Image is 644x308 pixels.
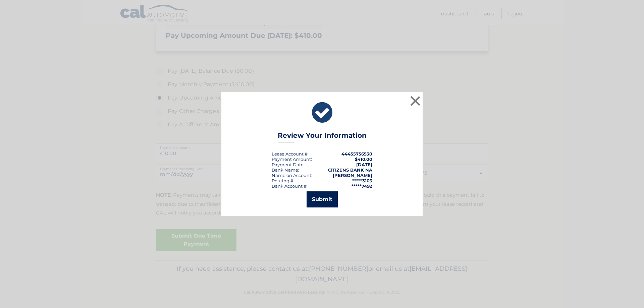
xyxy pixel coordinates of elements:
strong: [PERSON_NAME] [333,173,372,178]
button: Submit [307,191,338,207]
strong: CITIZENS BANK NA [328,167,372,173]
button: × [409,94,422,108]
h3: Review Your Information [278,131,367,143]
div: : [272,162,305,167]
div: Routing #: [272,178,294,183]
div: Payment Amount: [272,157,312,162]
div: Bank Name: [272,167,299,173]
strong: 44455756530 [341,151,372,157]
div: Name on Account: [272,173,312,178]
span: [DATE] [356,162,372,167]
div: Lease Account #: [272,151,309,157]
span: Payment Date [272,162,304,167]
div: Bank Account #: [272,183,308,189]
span: $410.00 [355,157,372,162]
